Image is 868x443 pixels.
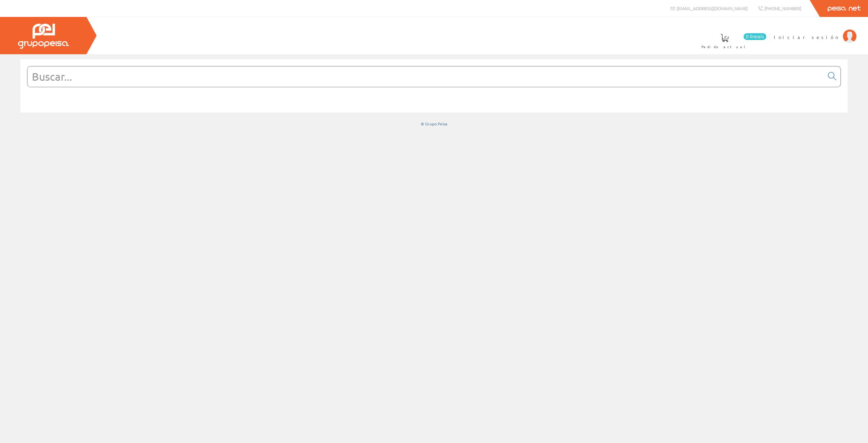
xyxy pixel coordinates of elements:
[764,5,801,11] span: [PHONE_NUMBER]
[18,24,69,49] img: Grupo Peisa
[774,34,840,40] span: Iniciar sesión
[702,43,748,50] span: Pedido actual
[20,121,848,127] div: © Grupo Peisa
[774,28,856,35] a: Iniciar sesión
[744,33,766,40] span: 0 línea/s
[677,5,748,11] span: [EMAIL_ADDRESS][DOMAIN_NAME]
[27,66,824,87] input: Buscar...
